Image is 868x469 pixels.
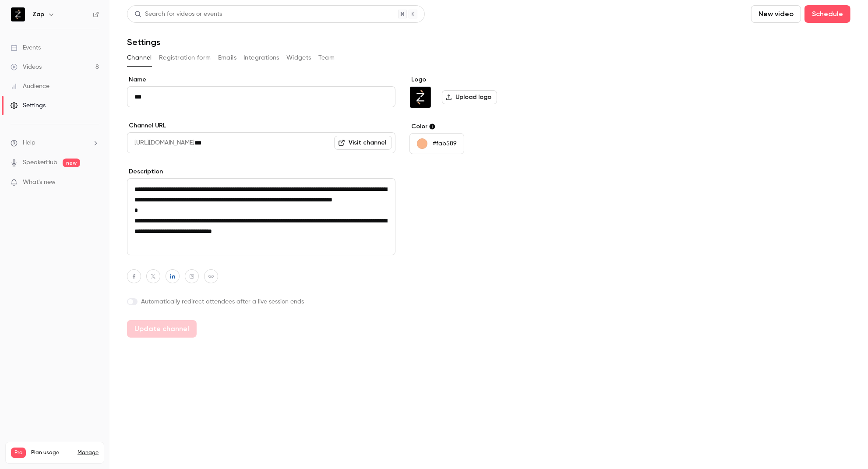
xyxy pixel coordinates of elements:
[318,51,335,65] button: Team
[11,448,26,458] span: Pro
[286,51,311,65] button: Widgets
[11,63,42,71] div: Videos
[127,121,395,130] label: Channel URL
[63,159,80,167] span: new
[23,158,57,167] a: SpeakerHub
[11,43,41,52] div: Events
[11,101,46,110] div: Settings
[127,75,395,84] label: Name
[78,449,99,456] a: Manage
[31,449,72,456] span: Plan usage
[243,51,279,65] button: Integrations
[11,82,49,91] div: Audience
[23,138,35,148] span: Help
[23,178,56,187] span: What's new
[127,167,395,176] label: Description
[32,10,44,19] h6: Zap
[127,132,194,153] span: [URL][DOMAIN_NAME]
[127,297,395,306] label: Automatically redirect attendees after a live session ends
[442,90,497,104] label: Upload logo
[11,7,25,21] img: Zap
[410,87,431,108] img: Zap
[334,136,392,150] a: Visit channel
[409,133,464,154] button: #fab589
[409,75,544,84] label: Logo
[804,5,850,23] button: Schedule
[159,51,211,65] button: Registration form
[409,122,544,131] label: Color
[127,37,160,47] h1: Settings
[11,138,99,148] li: help-dropdown-opener
[751,5,801,23] button: New video
[409,75,544,108] section: Logo
[127,51,152,65] button: Channel
[433,139,457,148] p: #fab589
[218,51,236,65] button: Emails
[134,10,222,19] div: Search for videos or events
